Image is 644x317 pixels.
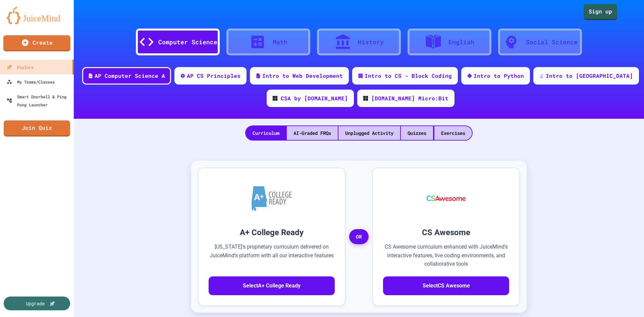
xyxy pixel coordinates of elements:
div: Intro to CS - Block Coding [365,72,452,80]
a: Sign up [584,4,617,20]
div: Unplugged Activity [338,126,400,140]
div: My Teams/Classes [7,78,55,86]
p: [US_STATE]'s proprietary curriculum delivered on JuiceMind's platform with all our interactive fe... [209,243,335,268]
button: SelectCS Awesome [383,276,509,295]
img: logo-orange.svg [7,7,67,24]
div: Social Science [526,38,578,47]
a: Create [3,35,70,51]
a: Join Quiz [4,120,70,137]
div: [DOMAIN_NAME] Micro:Bit [371,94,448,102]
div: CSA by [DOMAIN_NAME] [281,94,348,102]
img: CS Awesome [420,178,473,218]
div: Intro to Python [474,72,524,80]
div: Intro to [GEOGRAPHIC_DATA] [546,72,633,80]
div: Intro to Web Development [262,72,343,80]
h3: CS Awesome [383,226,509,239]
h3: A+ College Ready [209,226,335,239]
img: A+ College Ready [252,186,292,211]
img: CODE_logo_RGB.png [273,96,277,101]
div: Upgrade [26,300,45,307]
p: CS Awesome curriculum enhanced with JuiceMind's interactive features, live coding environments, a... [383,243,509,268]
div: Quizzes [401,126,433,140]
div: History [358,38,384,47]
div: Math [273,38,287,47]
div: AI-Graded FRQs [287,126,338,140]
div: Curriculum [246,126,286,140]
div: English [448,38,474,47]
img: CODE_logo_RGB.png [363,96,368,101]
div: Computer Science [158,38,217,47]
button: SelectA+ College Ready [209,276,335,295]
div: AP CS Principles [187,72,240,80]
div: Explore [7,63,34,71]
span: OR [349,229,369,245]
div: AP Computer Science A [95,72,165,80]
div: Smart Doorbell & Ping Pong Launcher [7,93,71,109]
div: Exercises [434,126,472,140]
